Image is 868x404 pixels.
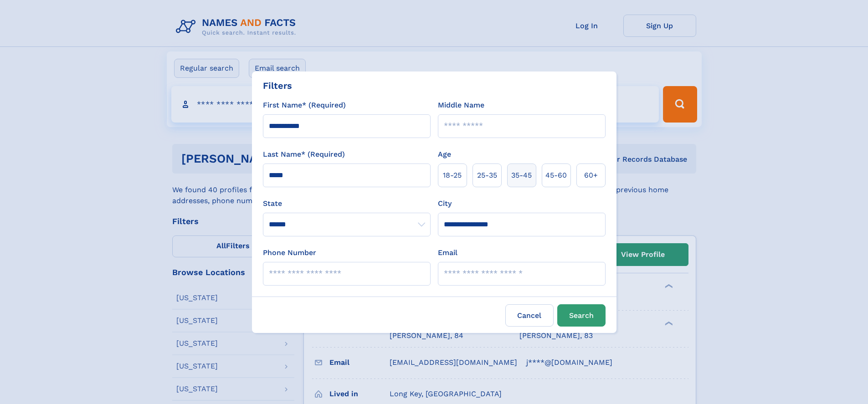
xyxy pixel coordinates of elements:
label: Email [438,247,457,258]
span: 45‑60 [545,170,567,181]
span: 25‑35 [477,170,497,181]
label: Age [438,149,451,160]
button: Search [557,304,606,327]
div: Filters [263,79,292,92]
label: Middle Name [438,100,484,111]
label: Last Name* (Required) [263,149,345,160]
label: Cancel [505,304,554,327]
label: Phone Number [263,247,316,258]
span: 18‑25 [443,170,462,181]
span: 60+ [584,170,598,181]
span: 35‑45 [511,170,532,181]
label: City [438,198,452,209]
label: First Name* (Required) [263,100,346,111]
label: State [263,198,431,209]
